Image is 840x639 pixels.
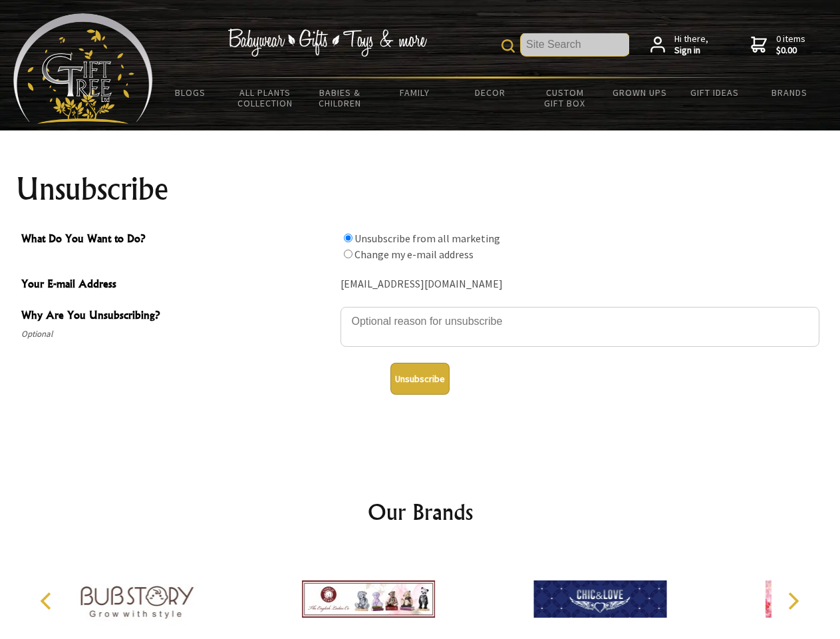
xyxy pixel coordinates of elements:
input: Site Search [521,33,629,56]
a: Custom Gift Box [527,79,603,117]
a: Decor [452,79,527,106]
span: Optional [21,326,334,342]
img: Babywear - Gifts - Toys & more [227,29,427,57]
input: What Do You Want to Do? [344,250,352,258]
a: Brands [752,79,827,106]
a: Family [378,79,453,106]
a: All Plants Collection [228,79,303,117]
h1: Unsubscribe [16,173,825,205]
a: Grown Ups [602,79,677,106]
a: Hi there,Sign in [650,33,708,57]
strong: $0.00 [776,45,805,57]
button: Unsubscribe [390,363,450,395]
span: Why Are You Unsubscribing? [21,307,334,326]
h2: Our Brands [27,496,814,528]
a: 0 items$0.00 [751,33,805,57]
a: Gift Ideas [677,79,752,106]
span: Your E-mail Address [21,276,334,295]
img: Babyware - Gifts - Toys and more... [13,13,153,124]
label: Unsubscribe from all marketing [354,232,500,245]
img: product search [501,39,515,53]
button: Previous [33,586,63,616]
button: Next [778,586,807,616]
a: Babies & Children [303,79,378,117]
textarea: Why Are You Unsubscribing? [341,307,819,347]
div: [EMAIL_ADDRESS][DOMAIN_NAME] [341,274,819,295]
span: 0 items [776,33,805,57]
span: What Do You Want to Do? [21,230,334,250]
span: Hi there, [674,33,708,57]
a: BLOGS [153,79,228,106]
strong: Sign in [674,45,708,57]
label: Change my e-mail address [354,248,474,261]
input: What Do You Want to Do? [344,234,352,242]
